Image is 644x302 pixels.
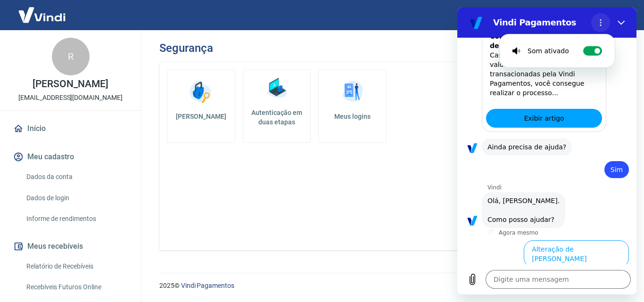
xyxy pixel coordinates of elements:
a: Dados de login [23,188,130,208]
img: Alterar senha [187,78,215,106]
h5: [PERSON_NAME] [175,112,227,121]
a: Início [11,118,130,139]
button: Sair [599,7,633,24]
h5: Autenticação em duas etapas [247,108,307,127]
p: [PERSON_NAME] [33,79,108,89]
a: Vindi Pagamentos [181,282,234,289]
div: R [52,38,90,75]
a: Informe de rendimentos [23,209,130,229]
a: Relatório de Recebíveis [23,257,130,276]
img: Meus logins [339,78,367,106]
img: Vindi [11,0,73,29]
img: Autenticação em duas etapas [263,74,291,102]
h5: Meus logins [326,112,379,121]
button: Meu cadastro [11,147,130,167]
h3: Segurança [159,41,213,55]
a: [PERSON_NAME] [167,70,235,143]
iframe: Janela de mensagens [457,8,636,294]
p: [EMAIL_ADDRESS][DOMAIN_NAME] [18,93,123,103]
a: Recebíveis Futuros Online [23,278,130,297]
button: Meus recebíveis [11,236,130,257]
a: Dados da conta [23,167,130,187]
p: 2025 © [159,281,621,291]
a: Autenticação em duas etapas [243,70,311,143]
a: Meus logins [318,70,387,143]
